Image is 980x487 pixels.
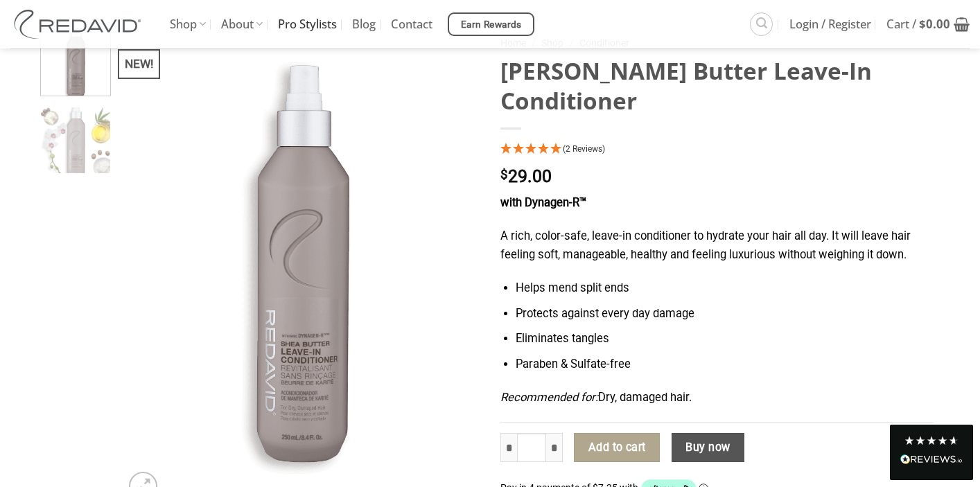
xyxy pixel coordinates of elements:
[500,433,517,462] input: Reduce quantity of Shea Butter Leave-In Conditioner
[516,305,934,324] li: Protects against every day damage
[574,433,660,462] button: Add to cart
[500,227,934,264] p: A rich, color-safe, leave-in conditioner to hydrate your hair all day. It will leave hair feeling...
[448,12,534,36] a: Earn Rewards
[890,425,973,480] div: Read All Reviews
[789,7,871,42] span: Login / Register
[919,16,926,32] span: $
[563,144,605,154] span: (2 Reviews)
[516,279,934,298] li: Helps mend split ends
[886,7,950,42] span: Cart /
[517,433,546,462] input: Product quantity
[900,454,963,464] img: REVIEWS.io
[500,168,508,181] span: $
[500,166,552,186] bdi: 29.00
[461,17,522,33] span: Earn Rewards
[516,330,934,348] li: Eliminates tangles
[500,391,598,404] em: Recommended for:
[500,196,586,209] strong: with Dynagen-R™
[750,12,773,35] a: Search
[10,10,149,39] img: REDAVID Salon Products | United States
[500,56,934,116] h1: [PERSON_NAME] Butter Leave-In Conditioner
[500,141,934,159] div: 5 Stars - 2
[546,433,563,462] input: Increase quantity of Shea Butter Leave-In Conditioner
[900,452,963,470] div: Read All Reviews
[516,355,934,374] li: Paraben & Sulfate-free
[904,435,959,446] div: 4.8 Stars
[672,433,744,462] button: Buy now
[500,389,934,407] p: Dry, damaged hair.
[919,16,950,32] bdi: 0.00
